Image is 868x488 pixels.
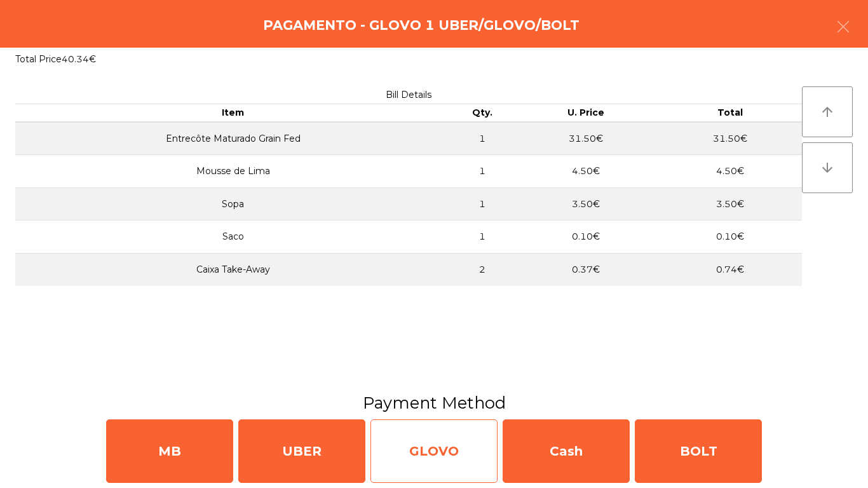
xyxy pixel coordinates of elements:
th: Qty. [451,104,514,122]
td: 0.10€ [514,220,658,254]
td: 4.50€ [658,155,802,188]
td: 2 [451,254,514,286]
h3: Payment Method [10,391,858,414]
td: 3.50€ [514,187,658,220]
td: 4.50€ [514,155,658,188]
th: U. Price [514,104,658,122]
span: Total Price [15,53,62,65]
td: 1 [451,122,514,155]
td: 1 [451,187,514,220]
td: Caixa Take-Away [15,254,451,286]
th: Item [15,104,451,122]
td: 3.50€ [658,187,802,220]
td: 0.10€ [658,220,802,254]
td: 31.50€ [514,122,658,155]
h4: Pagamento - Glovo 1 Uber/Glovo/Bolt [263,16,580,35]
td: 1 [451,155,514,188]
td: 0.37€ [514,254,658,286]
button: arrow_downward [802,142,853,193]
span: 40.34€ [62,53,96,65]
td: 0.74€ [658,254,802,286]
td: Sopa [15,187,451,220]
div: MB [106,419,233,483]
th: Total [658,104,802,122]
div: Cash [503,419,630,483]
td: Saco [15,220,451,254]
button: arrow_upward [802,86,853,137]
td: 1 [451,220,514,254]
span: Bill Details [386,89,431,100]
td: Entrecôte Maturado Grain Fed [15,122,451,155]
div: UBER [238,419,365,483]
td: Mousse de Lima [15,155,451,188]
i: arrow_downward [820,160,835,175]
div: GLOVO [370,419,498,483]
td: 31.50€ [658,122,802,155]
div: BOLT [635,419,762,483]
i: arrow_upward [820,104,835,119]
